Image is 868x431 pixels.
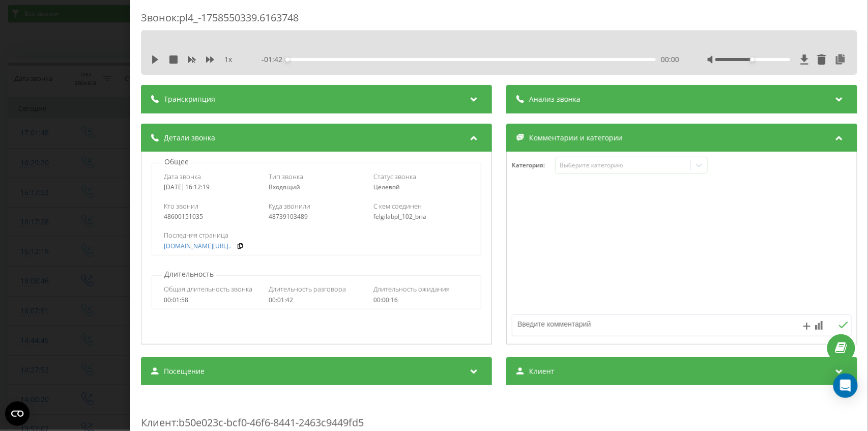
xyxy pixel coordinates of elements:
[141,11,857,31] div: Звонок : pl4_-1758550339.6163748
[373,297,469,304] div: 00:00:16
[164,297,259,304] div: 00:01:58
[164,172,201,181] span: Дата звонка
[262,54,287,65] span: - 01:42
[164,213,259,220] div: 48600151035
[269,172,303,181] span: Тип звонка
[373,213,469,220] div: felgilabpl_102_bria
[164,284,252,294] span: Общая длительность звонка
[164,94,215,104] span: Транскрипция
[269,284,346,294] span: Длительность разговора
[162,269,216,279] p: Длительность
[164,243,232,250] a: [DOMAIN_NAME][URL]..
[529,94,581,104] span: Анализ звонка
[512,162,555,169] h4: Категория :
[164,133,215,143] span: Детали звонка
[285,58,290,62] div: Accessibility label
[750,58,755,62] div: Accessibility label
[269,202,310,211] span: Куда звонили
[162,157,191,167] p: Общее
[373,202,422,211] span: С кем соединен
[529,133,623,143] span: Комментарии и категории
[529,366,555,377] span: Клиент
[373,183,400,191] span: Целевой
[269,183,300,191] span: Входящий
[560,161,687,169] div: Выберите категорию
[141,416,176,429] span: Клиент
[164,184,259,191] div: [DATE] 16:12:19
[5,401,30,426] button: Open CMP widget
[224,54,232,65] span: 1 x
[269,297,364,304] div: 00:01:42
[164,231,228,240] span: Последняя страница
[373,172,416,181] span: Статус звонка
[164,366,205,377] span: Посещение
[661,54,679,65] span: 00:00
[833,373,858,398] div: Open Intercom Messenger
[269,213,364,220] div: 48739103489
[373,284,450,294] span: Длительность ожидания
[164,202,198,211] span: Кто звонил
